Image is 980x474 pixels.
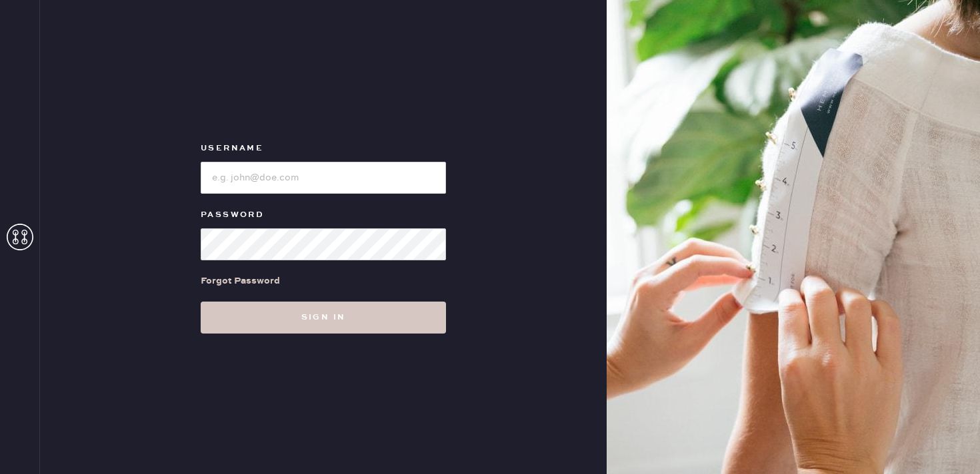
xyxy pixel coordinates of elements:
a: Forgot Password [201,260,280,302]
label: Password [201,207,446,223]
input: e.g. john@doe.com [201,162,446,194]
label: Username [201,140,446,156]
button: Sign in [201,302,446,334]
div: Forgot Password [201,274,280,288]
